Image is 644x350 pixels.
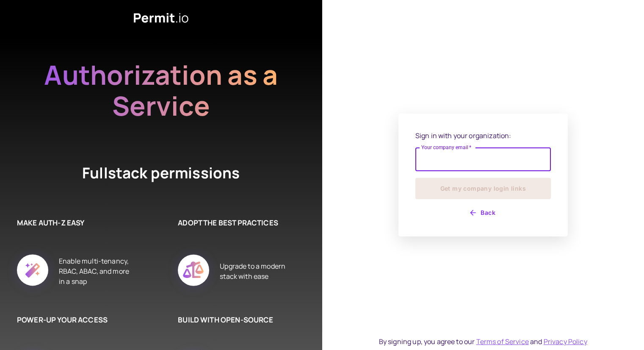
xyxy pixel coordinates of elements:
[17,314,135,325] h6: POWER-UP YOUR ACCESS
[415,206,551,219] button: Back
[415,178,551,199] button: Get my company login links
[421,144,472,151] label: Your company email
[476,337,529,346] a: Terms of Service
[178,314,296,325] h6: BUILD WITH OPEN-SOURCE
[220,245,296,297] div: Upgrade to a modern stack with ease
[17,217,135,228] h6: MAKE AUTH-Z EASY
[17,59,305,121] h2: Authorization as a Service
[178,217,296,228] h6: ADOPT THE BEST PRACTICES
[379,336,587,347] div: By signing up, you agree to our and
[51,163,271,183] h4: Fullstack permissions
[415,131,551,141] p: Sign in with your organization:
[544,337,587,346] a: Privacy Policy
[59,245,135,297] div: Enable multi-tenancy, RBAC, ABAC, and more in a snap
